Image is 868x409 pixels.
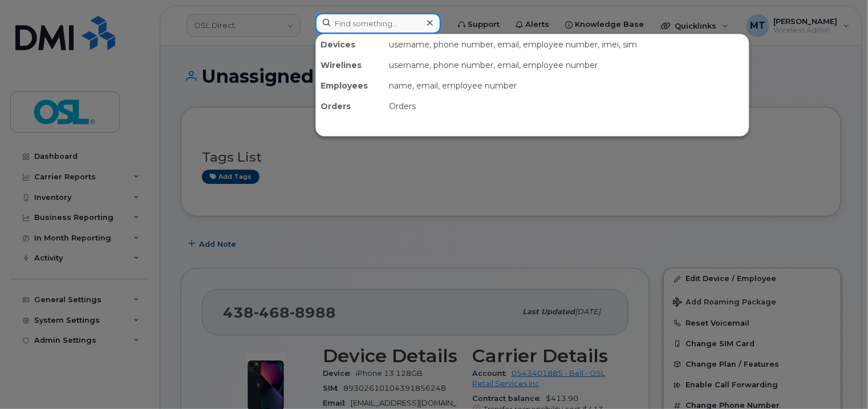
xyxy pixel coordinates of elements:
div: Employees [316,75,384,96]
div: Wirelines [316,55,384,75]
div: Orders [316,96,384,117]
div: Devices [316,34,384,55]
div: name, email, employee number [384,75,749,96]
div: Orders [384,96,749,117]
div: username, phone number, email, employee number, imei, sim [384,34,749,55]
div: username, phone number, email, employee number [384,55,749,75]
